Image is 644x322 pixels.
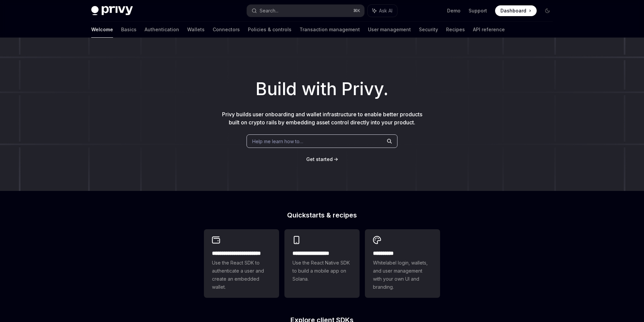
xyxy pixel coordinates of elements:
span: Use the React Native SDK to build a mobile app on Solana. [292,259,352,283]
a: Policies & controls [248,22,291,38]
a: Demo [447,7,461,14]
a: **** *****Whitelabel login, wallets, and user management with your own UI and branding. [365,229,440,298]
h2: Quickstarts & recipes [204,212,440,218]
a: Support [469,7,487,14]
h1: Build with Privy. [11,76,633,102]
a: Dashboard [495,5,537,16]
button: Ask AI [368,5,397,17]
div: Search... [260,7,278,15]
a: Welcome [91,22,113,38]
a: Get started [306,156,333,163]
span: Ask AI [379,7,392,14]
span: Use the React SDK to authenticate a user and create an embedded wallet. [212,259,271,291]
a: API reference [473,22,505,38]
a: Connectors [213,22,240,38]
a: Wallets [187,22,205,38]
a: Security [419,22,438,38]
span: Whitelabel login, wallets, and user management with your own UI and branding. [373,259,432,291]
button: Toggle dark mode [542,5,553,16]
span: Get started [306,156,333,162]
a: Basics [121,22,137,38]
a: Authentication [145,22,179,38]
a: User management [368,22,411,38]
a: Transaction management [300,22,360,38]
img: dark logo [91,6,133,15]
span: Dashboard [500,7,526,14]
a: Recipes [446,22,465,38]
span: ⌘ K [353,8,360,13]
span: Privy builds user onboarding and wallet infrastructure to enable better products built on crypto ... [222,111,422,126]
span: Help me learn how to… [252,138,303,145]
button: Search...⌘K [247,5,364,17]
a: **** **** **** ***Use the React Native SDK to build a mobile app on Solana. [284,229,360,298]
